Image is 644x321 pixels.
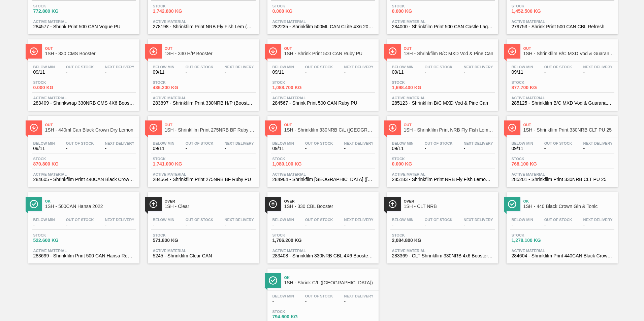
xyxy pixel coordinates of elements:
span: Next Delivery [464,65,493,69]
span: Ok [284,276,375,280]
span: 1,706.200 KG [272,238,320,243]
span: 278198 - Shrinkfilm Print NRB Fly Fish Lem (2020) [153,24,254,29]
a: ÍconeOk1SH - 440 Black Crown Gin & TonicBelow Min-Out Of Stock-Next Delivery-Stock1,278.100 KGAct... [502,187,621,263]
span: - [344,299,374,304]
span: 1SH - Shrinkfilm 330NRB C/L (Hogwarts) [284,128,375,133]
a: ÍconeOut1SH - Shrinkfilm Print 275NRB BF Ruby PUBelow Min09/11Out Of Stock-Next Delivery-Stock1,7... [143,111,262,187]
span: 284000 - Shrinkfilm Print 500 CAN Castle Lager PU [392,24,493,29]
span: Stock [512,4,559,8]
span: Active Material [512,172,613,176]
span: 1,742.800 KG [153,9,200,14]
img: Ícone [269,123,277,132]
span: Below Min [272,218,294,222]
span: - [344,70,374,75]
span: 1SH - 500CAN Hansa 2022 [45,204,136,209]
img: Ícone [388,200,397,208]
span: 1SH - Shrinkfilm Print 275NRB BF Ruby PU [165,128,256,133]
span: Next Delivery [225,65,254,69]
span: Stock [153,233,200,237]
img: Ícone [388,47,397,56]
span: Next Delivery [344,65,374,69]
span: 285125 - Shrinkfilm B/C MXD Vod & Guarana Can [512,101,613,106]
span: Below Min [392,218,414,222]
span: Over [284,199,375,203]
span: Next Delivery [583,65,613,69]
span: Next Delivery [105,141,134,145]
span: 1SH - Shrinkflim Print 330NRB CLT PU 25 [523,128,614,133]
span: - [344,146,374,151]
span: - [66,70,94,75]
span: Stock [153,80,200,84]
span: - [464,70,493,75]
span: 0.000 KG [272,9,320,14]
span: Out Of Stock [544,218,572,222]
span: 1,698.400 KG [392,85,439,90]
span: 285123 - Shrinkfilm B/C MXD Vod & Pine Can [392,101,493,106]
span: Stock [392,4,439,8]
span: Stock [272,310,320,314]
span: 283897 - Shrinkfilm Print 330NRB H/P (Booster2) [153,101,254,106]
span: - [272,299,294,304]
span: Next Delivery [344,218,374,222]
span: - [464,222,493,227]
span: Out [284,123,375,127]
span: 09/11 [512,70,533,75]
span: - [583,146,613,151]
span: 09/11 [512,146,533,151]
span: Over [404,199,495,203]
span: 09/11 [272,70,294,75]
span: 1SH - Shrink Print 500 CAN Ruby PU [284,51,375,56]
img: Ícone [508,123,516,132]
span: - [66,222,94,227]
span: 1SH - 440 Black Crown Gin & Tonic [523,204,614,209]
span: Below Min [33,218,55,222]
span: 284964 - Shrinkfilm 330NRB Castle (Hogwarts) [272,177,374,182]
span: Stock [33,157,80,161]
span: - [305,299,333,304]
span: 284577 - Shrink Print 500 CAN Vogue PU [33,24,134,29]
img: Ícone [149,47,158,56]
span: Active Material [272,20,374,24]
span: Ok [523,199,614,203]
a: ÍconeOver1SH - ClearBelow Min-Out Of Stock-Next Delivery-Stock571.800 KGActive Material5245 - Shr... [143,187,262,263]
span: - [464,146,493,151]
span: Out [165,123,256,127]
a: ÍconeOut1SH - Shrinkfilm Print NRB Fly Fish Lemon PUBelow Min09/11Out Of Stock-Next Delivery-Stoc... [382,111,502,187]
span: 0.000 KG [33,85,80,90]
span: 1,080.100 KG [272,162,320,167]
span: Out [523,46,614,50]
span: Below Min [272,65,294,69]
span: 571.800 KG [153,238,200,243]
img: Ícone [508,47,516,56]
span: Out Of Stock [305,294,333,298]
span: - [425,146,453,151]
span: - [225,70,254,75]
span: Stock [153,157,200,161]
span: Active Material [33,96,134,100]
span: Active Material [33,172,134,176]
span: 1SH - Shrinkfilm Print NRB Fly Fish Lemon PU [404,128,495,133]
span: Next Delivery [105,218,134,222]
span: Stock [272,157,320,161]
span: Below Min [512,141,533,145]
span: 1,278.100 KG [512,238,559,243]
span: - [105,222,134,227]
span: 283408 - Shrinkfilm 330NRB CBL 4X6 Booster 2 [272,253,374,258]
span: 1SH - 330 CBL Booster [284,204,375,209]
span: Out Of Stock [425,65,453,69]
span: Stock [272,233,320,237]
span: 09/11 [33,70,55,75]
span: Below Min [33,141,55,145]
span: - [512,222,533,227]
span: - [186,146,214,151]
span: 768.100 KG [512,162,559,167]
span: 1SH - Shrink C/L (Hogwarts) [284,280,375,285]
span: Out Of Stock [544,65,572,69]
span: Active Material [512,96,613,100]
img: Ícone [30,200,38,208]
span: 1SH - CLT NRB [404,204,495,209]
span: 279753 - Shrink Print 500 CAN CBL Refresh [512,24,613,29]
span: 1SH - Clear [165,204,256,209]
span: Below Min [153,141,174,145]
span: Out [45,123,136,127]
